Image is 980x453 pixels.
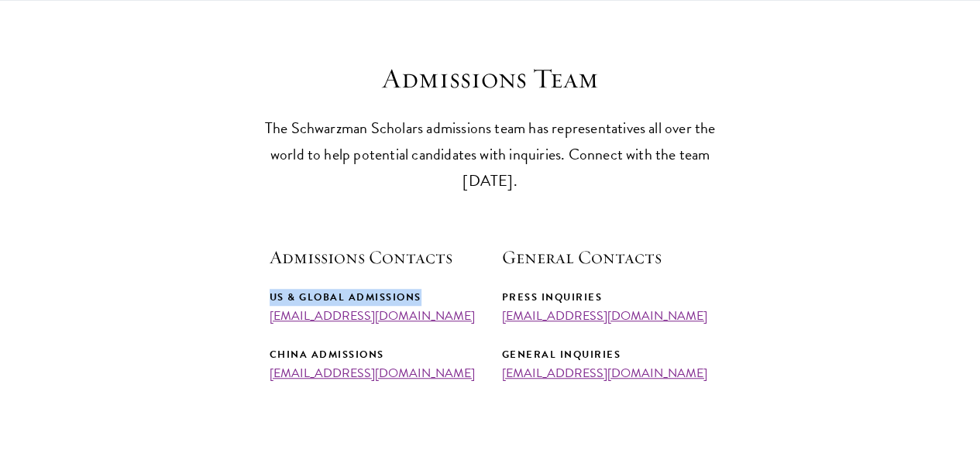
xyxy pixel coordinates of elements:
[502,307,707,325] a: [EMAIL_ADDRESS][DOMAIN_NAME]
[502,364,707,383] a: [EMAIL_ADDRESS][DOMAIN_NAME]
[502,346,711,363] div: General Inquiries
[270,364,475,383] a: [EMAIL_ADDRESS][DOMAIN_NAME]
[270,307,475,325] a: [EMAIL_ADDRESS][DOMAIN_NAME]
[270,346,479,363] div: China Admissions
[270,244,479,270] h5: Admissions Contacts
[502,289,711,306] div: Press Inquiries
[502,244,711,270] h5: General Contacts
[250,115,731,194] p: The Schwarzman Scholars admissions team has representatives all over the world to help potential ...
[250,62,731,95] h3: Admissions Team
[270,289,479,306] div: US & Global Admissions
